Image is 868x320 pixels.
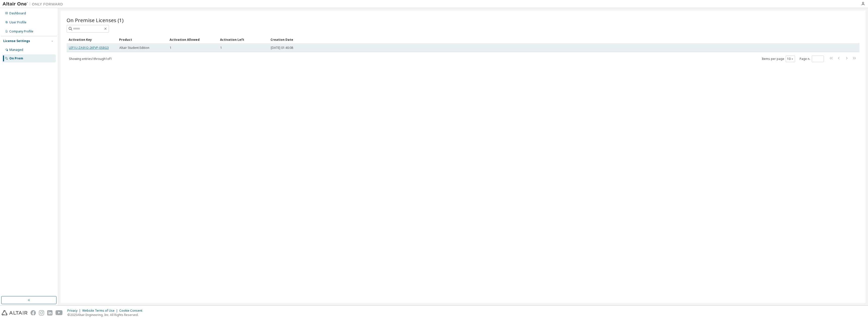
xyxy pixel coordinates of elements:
[82,309,119,313] div: Website Terms of Use
[170,46,172,50] span: 1
[3,2,66,7] img: Altair One
[69,46,109,50] a: LEF1U-ZA91O-2KFVP-0SBG3
[9,20,26,24] div: User Profile
[9,29,33,33] div: Company Profile
[800,56,824,62] span: Page n.
[67,17,124,24] span: On Premise Licenses (1)
[119,46,149,50] span: Altair Student Edition
[220,46,222,50] span: 1
[9,56,23,60] div: On Prem
[39,310,44,315] img: instagram.svg
[3,39,30,43] div: License Settings
[220,35,266,44] div: Activation Left
[67,309,82,313] div: Privacy
[9,11,26,15] div: Dashboard
[69,35,115,44] div: Activation Key
[271,46,293,50] span: [DATE] 01:40:08
[67,313,145,317] p: © 2025 Altair Engineering, Inc. All Rights Reserved.
[787,57,794,61] button: 10
[2,310,28,315] img: altair_logo.svg
[170,35,216,44] div: Activation Allowed
[9,48,23,52] div: Managed
[69,57,112,61] span: Showing entries 1 through 1 of 1
[47,310,52,315] img: linkedin.svg
[119,35,166,44] div: Product
[56,310,63,315] img: youtube.svg
[270,35,837,44] div: Creation Date
[31,310,36,315] img: facebook.svg
[119,309,145,313] div: Cookie Consent
[762,56,795,62] span: Items per page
